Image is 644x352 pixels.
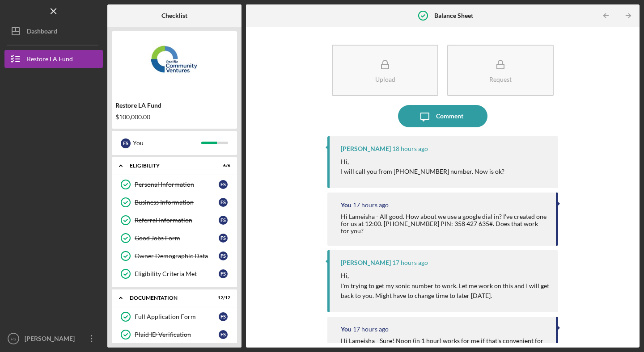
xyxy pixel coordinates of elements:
p: Hi, [341,157,504,167]
time: 2025-09-22 18:02 [353,326,389,333]
a: Eligibility Criteria MetFS [116,265,233,283]
div: F S [219,330,228,339]
a: Plaid ID VerificationFS [116,326,233,344]
a: Full Application FormFS [116,308,233,326]
div: [PERSON_NAME] [341,259,391,266]
div: [PERSON_NAME] [341,145,391,152]
div: You [341,201,352,209]
div: Comment [436,105,463,127]
div: F S [219,269,228,278]
div: Restore LA Fund [115,102,233,109]
div: Eligibility [130,163,208,168]
time: 2025-09-22 18:20 [392,259,428,266]
div: F S [219,216,228,225]
div: Restore LA Fund [27,50,73,70]
a: Personal InformationFS [116,176,233,193]
div: You [341,326,352,333]
p: Hi, [341,271,549,281]
time: 2025-09-22 19:34 [392,145,428,152]
a: Referral InformationFS [116,211,233,229]
text: FS [11,336,16,341]
div: F S [219,234,228,243]
div: [PERSON_NAME] [22,330,80,350]
div: Request [489,76,512,83]
button: Upload [332,45,438,96]
div: Plaid ID Verification [135,331,219,338]
div: You [133,135,201,151]
a: Good Jobs FormFS [116,229,233,247]
div: Personal Information [135,181,219,188]
div: F S [219,251,228,260]
div: Full Application Form [135,313,219,320]
button: FS[PERSON_NAME] [4,330,103,348]
div: Eligibility Criteria Met [135,270,219,277]
button: Dashboard [4,22,103,40]
div: F S [219,198,228,207]
a: Owner Demographic DataFS [116,247,233,265]
div: Business Information [135,199,219,206]
p: I'm trying to get my sonic number to work. Let me work on this and I will get back to you. Might ... [341,281,549,301]
p: I will call you from [PHONE_NUMBER] number. Now is ok? [341,167,504,176]
div: F S [219,312,228,321]
div: F S [219,180,228,189]
b: Checklist [161,12,187,19]
button: Request [447,45,554,96]
div: Upload [375,76,395,83]
div: Referral Information [135,217,219,224]
div: 12 / 12 [214,295,230,301]
button: Restore LA Fund [4,50,103,68]
div: $100,000.00 [115,113,233,121]
div: Dashboard [27,22,57,42]
button: Comment [398,105,487,127]
div: Good Jobs Form [135,235,219,242]
div: F S [121,138,131,148]
time: 2025-09-22 18:49 [353,201,389,209]
div: Documentation [130,295,208,301]
b: Balance Sheet [434,12,473,19]
img: Product logo [112,36,237,89]
div: Hi Lameisha - All good. How about we use a google dial in? I've created one for us at 12:00. [PHO... [341,213,547,235]
div: Owner Demographic Data [135,252,219,260]
div: 6 / 6 [214,163,230,168]
a: Business InformationFS [116,193,233,211]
